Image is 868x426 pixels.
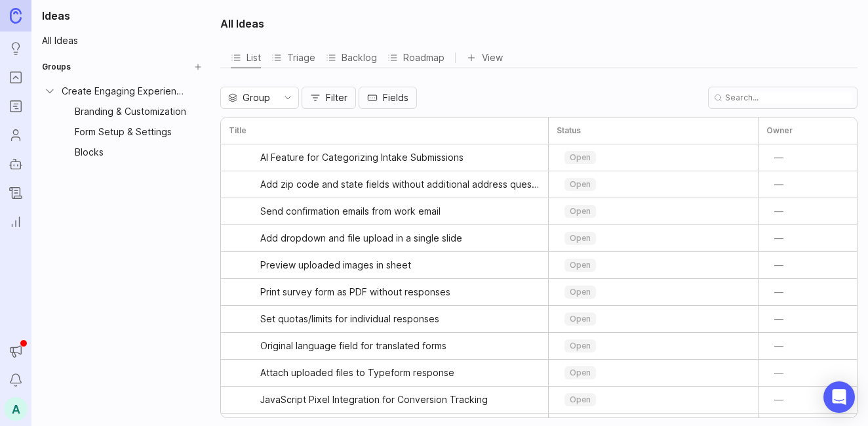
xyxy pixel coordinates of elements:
[570,287,591,297] p: open
[50,142,207,162] div: BlocksGroup settings
[260,279,540,305] a: Print survey form as PDF without responses
[570,260,591,270] p: open
[75,104,188,119] div: Branding & Customization
[260,306,540,332] a: Set quotas/limits for individual responses
[260,178,540,191] span: Add zip code and state fields without additional address questions
[774,312,783,326] span: —
[42,60,71,74] h2: Groups
[231,47,261,68] button: List
[774,205,783,218] span: —
[557,201,750,222] div: toggle menu
[37,122,207,141] a: Form Setup & SettingsGroup settings
[229,125,247,136] h3: Title
[557,282,750,303] div: toggle menu
[277,93,298,103] svg: toggle icon
[220,87,299,109] div: toggle menu
[37,102,207,121] a: Branding & CustomizationGroup settings
[774,339,783,352] span: —
[557,362,750,383] div: toggle menu
[260,333,540,359] a: Original language field for translated forms
[260,387,540,413] a: JavaScript Pixel Integration for Conversion Tracking
[75,125,188,139] div: Form Setup & Settings
[260,232,462,245] span: Add dropdown and file upload in a single slide
[570,179,591,190] p: open
[766,283,791,301] button: —
[260,252,540,278] a: Preview uploaded images in sheet
[774,286,783,299] span: —
[570,233,591,244] p: open
[75,145,188,160] div: Blocks
[220,16,264,32] h2: All Ideas
[725,92,852,104] input: Search...
[774,178,783,191] span: —
[774,232,783,245] span: —
[570,394,591,405] p: open
[557,174,750,195] div: toggle menu
[37,32,207,50] a: All Ideas
[260,259,411,272] span: Preview uploaded images in sheet
[326,47,377,68] button: Backlog
[302,87,356,109] button: Filter
[387,49,444,67] div: Roadmap
[557,125,581,136] h3: Status
[570,314,591,324] p: open
[766,310,791,328] button: —
[4,210,28,234] a: Reporting
[359,87,417,109] button: Fields
[387,47,444,68] button: Roadmap
[189,58,207,76] button: Create Group
[10,8,22,23] img: Canny Home
[37,81,207,100] a: Collapse Create Engaging ExperiencesCreate Engaging ExperiencesGroup settings
[557,228,750,249] div: toggle menu
[62,84,188,98] div: Create Engaging Experiences
[4,37,28,60] a: Ideas
[260,393,488,406] span: JavaScript Pixel Integration for Conversion Tracking
[774,259,783,272] span: —
[43,85,56,98] button: Collapse Create Engaging Experiences
[231,49,261,67] div: List
[774,151,783,164] span: —
[4,339,28,363] button: Announcements
[50,102,207,121] div: Branding & CustomizationGroup settings
[260,151,464,164] span: AI Feature for Categorizing Intake Submissions
[774,366,783,379] span: —
[50,122,207,142] div: Form Setup & SettingsGroup settings
[37,8,207,24] h1: Ideas
[557,309,750,330] div: toggle menu
[766,229,791,247] button: —
[774,393,783,406] span: —
[260,144,540,171] a: AI Feature for Categorizing Intake Submissions
[766,391,791,409] button: —
[326,91,347,104] span: Filter
[260,366,454,379] span: Attach uploaded files to Typeform response
[466,49,503,67] button: View
[326,49,377,67] div: Backlog
[383,91,408,104] span: Fields
[260,171,540,198] a: Add zip code and state fields without additional address questions
[570,206,591,217] p: open
[260,339,446,352] span: Original language field for translated forms
[260,205,441,218] span: Send confirmation emails from work email
[766,148,791,167] button: —
[4,181,28,205] a: Changelog
[557,335,750,356] div: toggle menu
[37,142,207,161] a: BlocksGroup settings
[260,360,540,386] a: Attach uploaded files to Typeform response
[4,66,28,89] a: Portal
[4,95,28,118] a: Roadmaps
[260,286,450,299] span: Print survey form as PDF without responses
[4,397,28,421] button: A
[557,147,750,168] div: toggle menu
[4,368,28,392] button: Notifications
[570,152,591,163] p: open
[4,123,28,147] a: Users
[766,125,793,136] h3: Owner
[557,255,750,276] div: toggle menu
[271,47,315,68] button: Triage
